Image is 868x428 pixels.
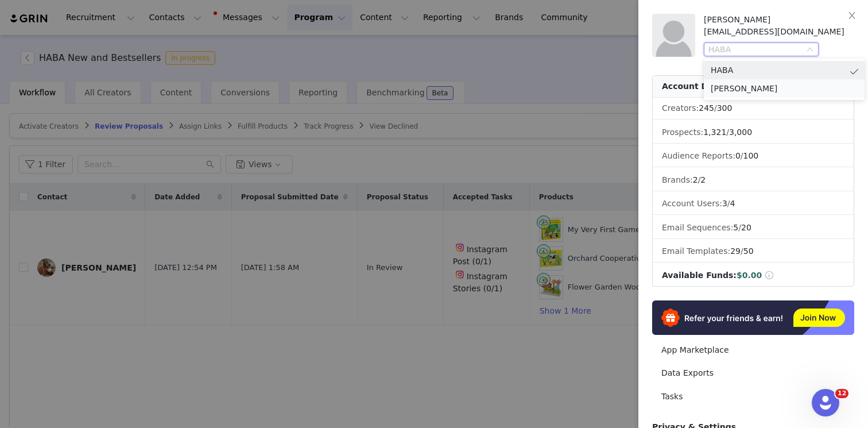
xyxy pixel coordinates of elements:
[704,61,865,79] li: HABA
[693,175,698,184] span: 2
[704,79,865,98] li: [PERSON_NAME]
[703,128,726,137] span: 1,321
[733,223,751,232] span: /
[737,271,762,280] span: $0.00
[730,246,741,256] span: 29
[653,76,854,98] div: Account Details
[703,128,752,137] span: /
[730,199,735,208] span: 4
[812,389,839,417] iframe: Intercom live chat
[722,199,727,208] span: 3
[653,145,854,167] li: Audience Reports: /
[743,246,754,256] span: 50
[733,223,738,232] span: 5
[662,271,737,280] span: Available Funds:
[741,223,751,232] span: 20
[652,363,854,384] a: Data Exports
[807,46,813,54] i: icon: down
[653,169,854,191] li: Brands:
[699,103,732,113] span: /
[700,175,706,184] span: 2
[730,246,753,256] span: /
[835,389,848,398] span: 12
[717,103,733,113] span: 300
[652,14,695,57] img: placeholder-profile.jpg
[704,14,854,26] div: [PERSON_NAME]
[722,199,735,208] span: /
[653,193,854,215] li: Account Users:
[653,241,854,263] li: Email Templates:
[652,386,854,407] a: Tasks
[729,128,752,137] span: 3,000
[652,300,854,335] img: Refer & Earn
[652,340,854,361] a: App Marketplace
[693,175,706,184] span: /
[704,26,854,38] div: [EMAIL_ADDRESS][DOMAIN_NAME]
[735,151,741,160] span: 0
[653,122,854,144] li: Prospects:
[653,217,854,239] li: Email Sequences:
[699,103,714,113] span: 245
[743,151,759,160] span: 100
[847,11,857,20] i: icon: close
[653,98,854,119] li: Creators:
